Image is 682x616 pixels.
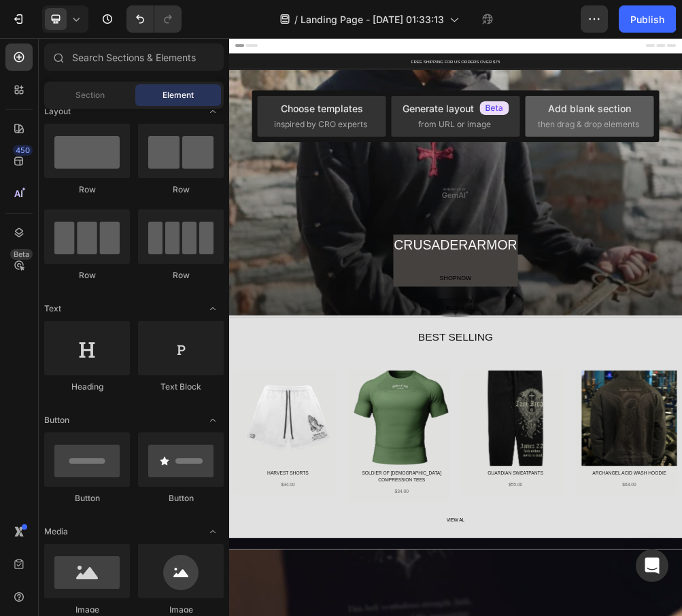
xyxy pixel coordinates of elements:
[13,145,33,156] div: 450
[138,492,224,504] div: Button
[44,269,130,281] div: Row
[44,604,130,616] div: Image
[44,414,69,426] span: Button
[403,101,509,116] div: Generate layout
[548,101,631,116] div: Add blank section
[274,118,367,131] span: inspired by CRO experts
[202,101,224,122] span: Toggle open
[163,89,194,101] span: Element
[281,101,363,116] div: Choose templates
[418,118,491,131] span: from URL or image
[138,381,224,393] div: Text Block
[44,105,71,118] span: Layout
[126,5,182,33] div: Undo/Redo
[44,526,68,538] span: Media
[296,354,521,393] h2: CRUSADERARMOR
[636,549,668,582] div: Open Intercom Messenger
[10,249,33,260] div: Beta
[44,44,224,71] input: Search Sections & Elements
[202,298,224,320] span: Toggle open
[44,303,61,315] span: Text
[202,409,224,431] span: Toggle open
[44,492,130,504] div: Button
[538,118,639,131] span: then drag & drop elements
[138,184,224,196] div: Row
[75,89,105,101] span: Section
[202,521,224,543] span: Toggle open
[138,604,224,616] div: Image
[44,184,130,196] div: Row
[138,269,224,281] div: Row
[619,5,676,33] button: Publish
[301,12,444,27] span: Landing Page - [DATE] 01:33:13
[44,381,130,393] div: Heading
[379,423,437,443] div: SHOPNOW
[376,473,440,503] button: Button
[363,417,453,448] button: SHOPNOW
[229,38,682,616] iframe: Design area
[301,36,516,50] div: FREE SHIPPING FOR US ORDERS OVER $75
[630,12,664,27] div: Publish
[294,12,298,27] span: /
[392,478,424,498] div: Button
